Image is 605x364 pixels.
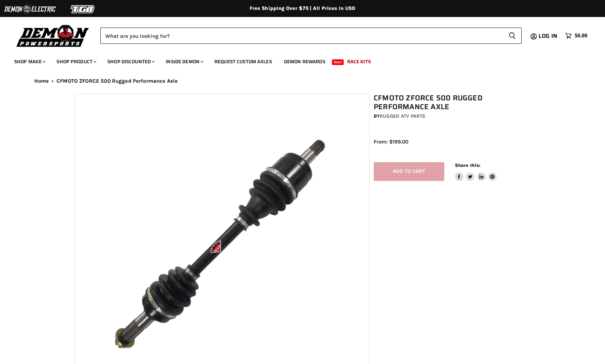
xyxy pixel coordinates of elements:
[102,54,159,69] a: Shop Discounted
[562,31,591,41] a: $0.00
[9,54,50,69] a: Shop Make
[4,2,57,16] img: Demon Electric Logo 2
[575,33,587,39] span: $0.00
[14,23,91,48] img: Demon Powersports
[34,78,49,84] a: Home
[539,31,557,40] span: Log in
[209,54,277,69] a: Request Custom Axles
[100,28,522,44] form: Product
[503,28,522,44] button: Search
[380,113,425,119] a: Rugged ATV Parts
[100,28,503,44] input: Search
[20,78,585,84] nav: Breadcrumbs
[332,59,344,65] span: New!
[20,5,585,12] div: Free Shipping Over $75 | All Prices In USD
[455,162,497,181] aside: Share this:
[374,112,535,120] div: by
[535,33,562,39] a: Log in
[342,54,376,69] a: Race Kits
[279,54,331,69] a: Demon Rewards
[455,163,480,168] span: Share this:
[160,54,208,69] a: Inside Demon
[9,52,586,69] ul: Main menu
[374,94,535,111] h1: CFMOTO ZFORCE 500 Rugged Performance Axle
[374,139,408,145] span: From: $199.00
[57,78,178,84] span: CFMOTO ZFORCE 500 Rugged Performance Axle
[57,2,109,16] img: TGB Logo 2
[51,54,101,69] a: Shop Product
